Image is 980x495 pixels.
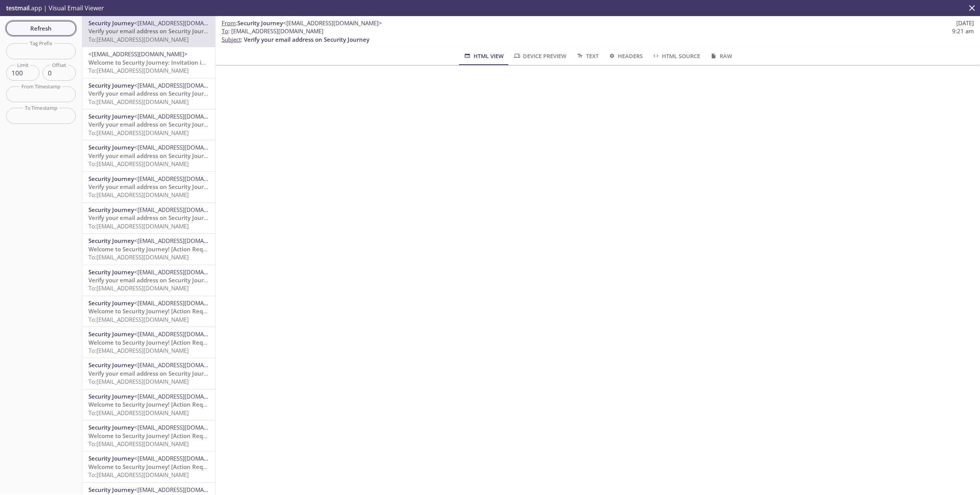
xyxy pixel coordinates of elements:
span: <[EMAIL_ADDRESS][DOMAIN_NAME]> [134,19,233,27]
div: Security Journey<[EMAIL_ADDRESS][DOMAIN_NAME]>Welcome to Security Journey! [Action Required]To:[E... [82,234,215,264]
span: Verify your email address on Security Journey [88,276,214,284]
div: Security Journey<[EMAIL_ADDRESS][DOMAIN_NAME]>Verify your email address on Security JourneyTo:[EM... [82,172,215,202]
span: Device Preview [513,51,567,61]
span: To: [EMAIL_ADDRESS][DOMAIN_NAME] [88,440,189,448]
span: To: [EMAIL_ADDRESS][DOMAIN_NAME] [88,191,189,199]
span: <[EMAIL_ADDRESS][DOMAIN_NAME]> [134,392,233,400]
span: Verify your email address on Security Journey [88,90,214,97]
span: Welcome to Security Journey: Invitation instructions [88,59,233,66]
span: Subject [222,36,241,43]
button: Refresh [6,21,76,36]
span: Security Journey [88,392,134,400]
span: Security Journey [88,486,134,493]
span: To: [EMAIL_ADDRESS][DOMAIN_NAME] [88,160,189,168]
span: From [222,19,236,27]
span: Verify your email address on Security Journey [88,214,214,221]
span: <[EMAIL_ADDRESS][DOMAIN_NAME]> [134,361,233,369]
span: Security Journey [88,361,134,369]
span: <[EMAIL_ADDRESS][DOMAIN_NAME]> [134,330,233,338]
div: Security Journey<[EMAIL_ADDRESS][DOMAIN_NAME]>Welcome to Security Journey! [Action Required]To:[E... [82,296,215,327]
span: : [222,19,382,27]
span: Verify your email address on Security Journey [244,36,369,43]
span: <[EMAIL_ADDRESS][DOMAIN_NAME]> [134,206,233,213]
span: [DATE] [956,19,974,27]
span: Verify your email address on Security Journey [88,152,214,160]
div: Security Journey<[EMAIL_ADDRESS][DOMAIN_NAME]>Verify your email address on Security JourneyTo:[EM... [82,78,215,109]
span: Verify your email address on Security Journey [88,370,214,377]
span: <[EMAIL_ADDRESS][DOMAIN_NAME]> [134,81,233,89]
span: <[EMAIL_ADDRESS][DOMAIN_NAME]> [134,423,233,431]
span: To: [EMAIL_ADDRESS][DOMAIN_NAME] [88,284,189,292]
span: <[EMAIL_ADDRESS][DOMAIN_NAME]> [88,50,188,58]
span: Security Journey [88,330,134,338]
span: Security Journey [88,206,134,213]
span: Security Journey [237,19,283,27]
span: Security Journey [88,175,134,182]
span: To: [EMAIL_ADDRESS][DOMAIN_NAME] [88,36,189,43]
div: Security Journey<[EMAIL_ADDRESS][DOMAIN_NAME]>Welcome to Security Journey! [Action Required]To:[E... [82,451,215,482]
span: Raw [709,51,732,61]
span: Security Journey [88,143,134,151]
span: <[EMAIL_ADDRESS][DOMAIN_NAME]> [134,486,233,493]
div: Security Journey<[EMAIL_ADDRESS][DOMAIN_NAME]>Verify your email address on Security JourneyTo:[EM... [82,203,215,233]
span: Headers [608,51,643,61]
span: To: [EMAIL_ADDRESS][DOMAIN_NAME] [88,347,189,354]
span: Welcome to Security Journey! [Action Required] [88,339,219,346]
div: Security Journey<[EMAIL_ADDRESS][DOMAIN_NAME]>Welcome to Security Journey! [Action Required]To:[E... [82,420,215,451]
span: Welcome to Security Journey! [Action Required] [88,432,219,440]
span: Verify your email address on Security Journey [88,183,214,191]
span: Text [576,51,598,61]
span: Security Journey [88,19,134,27]
span: To: [EMAIL_ADDRESS][DOMAIN_NAME] [88,129,189,137]
span: Security Journey [88,454,134,462]
span: Welcome to Security Journey! [Action Required] [88,401,219,408]
span: <[EMAIL_ADDRESS][DOMAIN_NAME]> [134,268,233,276]
span: : [EMAIL_ADDRESS][DOMAIN_NAME] [222,27,323,35]
span: Verify your email address on Security Journey [88,120,214,128]
span: <[EMAIL_ADDRESS][DOMAIN_NAME]> [134,112,233,120]
span: To: [EMAIL_ADDRESS][DOMAIN_NAME] [88,378,189,385]
span: Welcome to Security Journey! [Action Required] [88,307,219,315]
div: Security Journey<[EMAIL_ADDRESS][DOMAIN_NAME]>Welcome to Security Journey! [Action Required]To:[E... [82,389,215,420]
span: Security Journey [88,268,134,276]
span: 9:21 am [952,27,974,35]
div: <[EMAIL_ADDRESS][DOMAIN_NAME]>Welcome to Security Journey: Invitation instructionsTo:[EMAIL_ADDRE... [82,47,215,78]
span: <[EMAIL_ADDRESS][DOMAIN_NAME]> [134,175,233,182]
span: To: [EMAIL_ADDRESS][DOMAIN_NAME] [88,409,189,417]
span: Welcome to Security Journey! [Action Required] [88,245,219,253]
div: Security Journey<[EMAIL_ADDRESS][DOMAIN_NAME]>Welcome to Security Journey! [Action Required]To:[E... [82,327,215,358]
div: Security Journey<[EMAIL_ADDRESS][DOMAIN_NAME]>Verify your email address on Security JourneyTo:[EM... [82,109,215,140]
span: To: [EMAIL_ADDRESS][DOMAIN_NAME] [88,98,189,106]
span: Security Journey [88,423,134,431]
span: Security Journey [88,237,134,244]
div: Security Journey<[EMAIL_ADDRESS][DOMAIN_NAME]>Verify your email address on Security JourneyTo:[EM... [82,140,215,171]
span: testmail [6,4,29,12]
span: Security Journey [88,299,134,307]
span: To: [EMAIL_ADDRESS][DOMAIN_NAME] [88,316,189,323]
span: Welcome to Security Journey! [Action Required] [88,463,219,471]
span: HTML View [463,51,503,61]
span: To [222,27,228,35]
span: <[EMAIL_ADDRESS][DOMAIN_NAME]> [134,454,233,462]
div: Security Journey<[EMAIL_ADDRESS][DOMAIN_NAME]>Verify your email address on Security JourneyTo:[EM... [82,16,215,47]
span: To: [EMAIL_ADDRESS][DOMAIN_NAME] [88,222,189,230]
span: To: [EMAIL_ADDRESS][DOMAIN_NAME] [88,67,189,74]
span: HTML Source [652,51,700,61]
span: Security Journey [88,112,134,120]
span: <[EMAIL_ADDRESS][DOMAIN_NAME]> [134,237,233,244]
span: To: [EMAIL_ADDRESS][DOMAIN_NAME] [88,253,189,261]
div: Security Journey<[EMAIL_ADDRESS][DOMAIN_NAME]>Verify your email address on Security JourneyTo:[EM... [82,358,215,389]
span: Security Journey [88,81,134,89]
span: To: [EMAIL_ADDRESS][DOMAIN_NAME] [88,471,189,479]
span: Refresh [12,23,70,33]
span: <[EMAIL_ADDRESS][DOMAIN_NAME]> [134,143,233,151]
span: <[EMAIL_ADDRESS][DOMAIN_NAME]> [283,19,382,27]
span: Verify your email address on Security Journey [88,27,214,35]
p: : [222,27,974,44]
span: <[EMAIL_ADDRESS][DOMAIN_NAME]> [134,299,233,307]
div: Security Journey<[EMAIL_ADDRESS][DOMAIN_NAME]>Verify your email address on Security JourneyTo:[EM... [82,265,215,296]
